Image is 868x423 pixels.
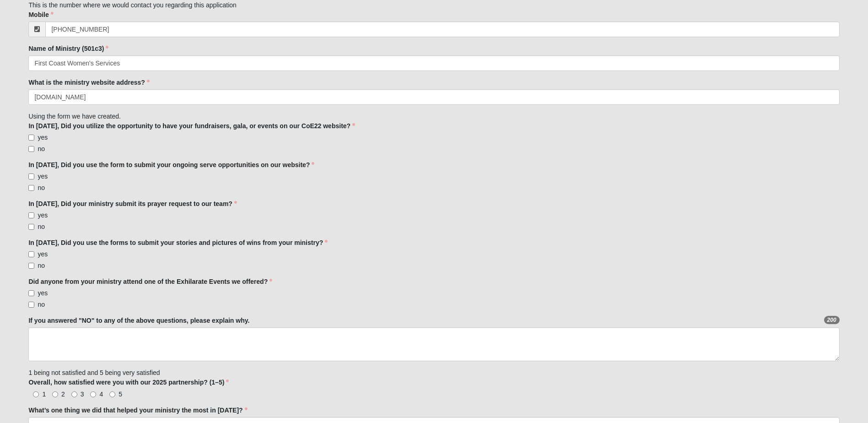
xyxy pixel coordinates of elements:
[71,391,77,397] input: 3
[28,277,272,286] label: Did anyone from your ministry attend one of the Exhilarate Events we offered?
[38,145,45,152] span: no
[38,134,48,141] span: yes
[28,160,314,169] label: In [DATE], Did you use the form to submit your ongoing serve opportunities on our website?
[81,390,84,398] span: 3
[38,250,48,258] span: yes
[28,238,328,247] label: In [DATE], Did you use the forms to submit your stories and pictures of wins from your ministry?
[28,78,149,87] label: What is the ministry website address?
[28,121,355,130] label: In [DATE], Did you utilize the opportunity to have your fundraisers, gala, or events on our CoE22...
[28,199,237,208] label: In [DATE], Did your ministry submit its prayer request to our team?
[119,390,122,398] span: 5
[33,391,39,397] input: 1
[42,390,46,398] span: 1
[38,211,48,219] span: yes
[28,135,34,141] input: yes
[38,262,45,269] span: no
[38,301,45,308] span: no
[61,390,65,398] span: 2
[28,251,34,257] input: yes
[28,10,53,19] label: Mobile
[28,316,249,325] label: If you answered "NO" to any of the above questions, please explain why.
[109,391,115,397] input: 5
[28,146,34,152] input: no
[28,378,229,387] label: Overall, how satisfied were you with our 2025 partnership? (1–5)
[28,406,247,415] label: What’s one thing we did that helped your ministry the most in [DATE]?
[38,223,45,230] span: no
[824,316,840,324] em: 200
[28,212,34,218] input: yes
[52,391,58,397] input: 2
[28,44,108,53] label: Name of Ministry (501c3)
[28,224,34,230] input: no
[38,289,48,297] span: yes
[90,391,96,397] input: 4
[28,263,34,269] input: no
[28,290,34,296] input: yes
[28,302,34,308] input: no
[28,174,34,179] input: yes
[38,173,48,180] span: yes
[38,184,45,191] span: no
[28,185,34,191] input: no
[99,390,103,398] span: 4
